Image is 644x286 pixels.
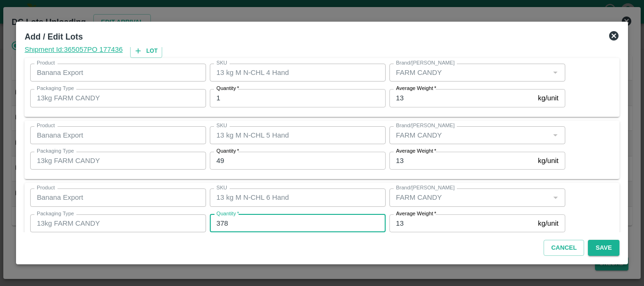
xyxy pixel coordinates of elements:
[396,184,454,192] label: Brand/[PERSON_NAME]
[37,184,55,192] label: Product
[588,240,619,256] button: Save
[396,147,436,155] label: Average Weight
[538,218,559,229] p: kg/unit
[37,85,74,92] label: Packaging Type
[538,155,559,166] p: kg/unit
[216,210,239,218] label: Quantity
[538,93,559,103] p: kg/unit
[216,85,239,92] label: Quantity
[25,44,123,58] a: Shipment Id:365057PO 177436
[37,147,74,155] label: Packaging Type
[392,66,547,79] input: Create Brand/Marka
[544,240,584,256] button: Cancel
[37,210,74,218] label: Packaging Type
[396,59,454,67] label: Brand/[PERSON_NAME]
[396,122,454,130] label: Brand/[PERSON_NAME]
[216,147,239,155] label: Quantity
[396,85,436,92] label: Average Weight
[216,122,227,130] label: SKU
[216,59,227,67] label: SKU
[396,210,436,218] label: Average Weight
[37,122,55,130] label: Product
[37,59,55,67] label: Product
[216,184,227,192] label: SKU
[130,44,162,58] button: Lot
[392,191,547,204] input: Create Brand/Marka
[392,129,547,141] input: Create Brand/Marka
[25,32,83,41] b: Add / Edit Lots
